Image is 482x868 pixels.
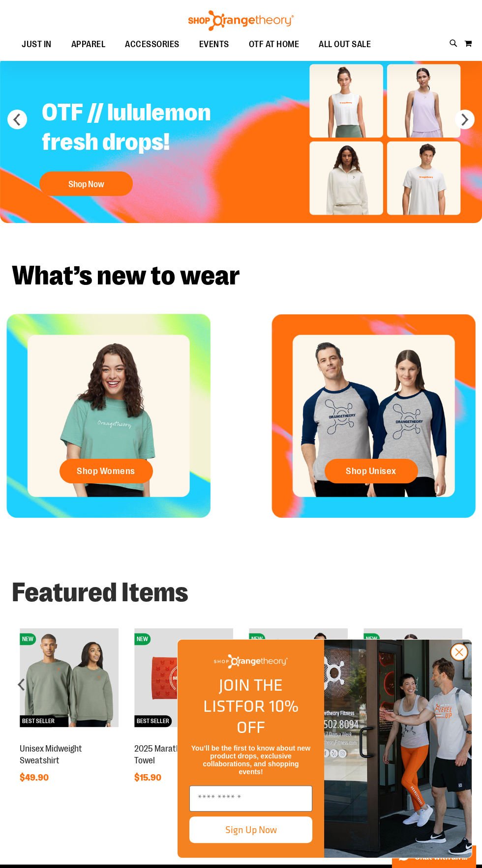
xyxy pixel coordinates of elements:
span: You’ll be the first to know about new product drops, exclusive collaborations, and shopping events! [191,744,310,776]
a: Shop Unisex [325,459,418,483]
h2: What’s new to wear [12,262,470,289]
span: ACCESSORIES [125,33,180,56]
button: next [455,110,475,129]
a: 2025 Marathon Sports Towel [134,744,215,765]
span: Shop Unisex [346,466,396,476]
img: Shop Orangtheory [324,640,472,858]
img: Shop Orangetheory [187,10,295,31]
span: NEW [134,633,151,645]
span: BEST SELLER [134,715,172,727]
button: Close dialog [450,643,468,661]
span: $15.90 [134,773,163,783]
img: Shop Orangetheory [214,654,288,669]
a: Shop Womens [60,459,153,483]
span: NEW [20,633,36,645]
button: prev [7,110,27,129]
span: APPAREL [71,33,106,56]
span: JOIN THE LIST [203,672,283,718]
button: Sign Up Now [189,816,312,843]
span: BEST SELLER [20,715,57,727]
img: Unisex Midweight Sweatshirt [20,628,119,727]
span: OTF AT HOME [249,33,300,56]
img: 2025 Marathon Sports Towel [134,628,233,727]
a: Unisex Midweight Sweatshirt [20,744,82,765]
span: $49.90 [20,773,50,783]
img: 2025 Marathon Unisex Distance Tee 26.2 [249,628,348,727]
span: Shop Womens [77,466,135,476]
div: prev [12,674,31,694]
a: Unisex Midweight SweatshirtNEWBEST SELLER [20,733,119,741]
div: FLYOUT Form [167,629,482,868]
a: 2025 Marathon Sports TowelNEWBEST SELLER [134,733,233,741]
img: lululemon Ruched Racerback Tank [363,628,462,727]
h2: OTF // lululemon fresh drops! [34,90,279,167]
input: Enter email [189,785,312,812]
span: ALL OUT SALE [319,33,371,56]
strong: Featured Items [12,577,188,608]
button: Shop Now [39,171,133,196]
span: EVENTS [199,33,229,56]
span: FOR 10% OFF [235,694,299,739]
span: JUST IN [22,33,52,56]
